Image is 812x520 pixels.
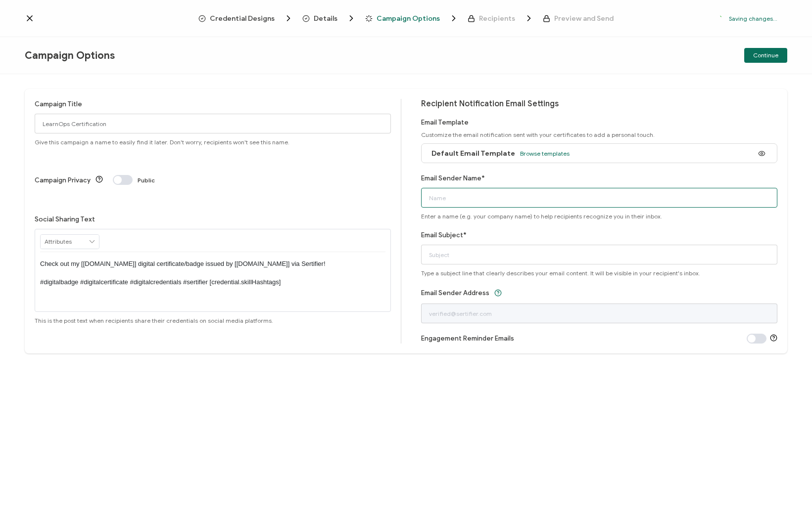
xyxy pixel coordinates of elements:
[753,52,778,58] span: Continue
[421,231,467,239] label: Email Subject*
[314,15,337,22] span: Details
[479,15,515,22] span: Recipients
[543,15,614,22] span: Preview and Send
[198,13,614,23] div: Breadcrumb
[468,13,534,23] span: Recipients
[421,119,469,126] label: Email Template
[421,335,514,342] label: Engagement Reminder Emails
[421,174,485,182] label: Email Sender Name*
[421,99,559,109] span: Recipient Notification Email Settings
[35,216,95,223] label: Social Sharing Text
[25,49,115,62] span: Campaign Options
[421,131,655,138] span: Customize the email notification sent with your certificates to add a personal touch.
[421,188,777,208] input: Name
[41,235,99,249] input: Attributes
[421,303,777,323] input: verified@sertifier.com
[35,317,273,324] span: This is the post text when recipients share their credentials on social media platforms.
[421,245,777,264] input: Subject
[365,13,459,23] span: Campaign Options
[377,15,440,22] span: Campaign Options
[302,13,356,23] span: Details
[554,15,614,22] span: Preview and Send
[198,13,293,23] span: Credential Designs
[35,114,391,133] input: Campaign Options
[744,48,787,63] button: Continue
[421,289,489,297] label: Email Sender Address
[35,100,82,108] label: Campaign Title
[729,15,777,22] p: Saving changes...
[431,149,515,158] span: Default Email Template
[421,269,700,277] span: Type a subject line that clearly describes your email content. It will be visible in your recipie...
[35,176,91,184] label: Campaign Privacy
[421,213,662,220] span: Enter a name (e.g. your company name) to help recipients recognize you in their inbox.
[35,138,289,146] span: Give this campaign a name to easily find it later. Don't worry, recipients won't see this name.
[642,408,812,520] iframe: Chat Widget
[520,150,570,157] span: Browse templates
[210,15,275,22] span: Credential Designs
[40,260,385,287] p: Check out my [[DOMAIN_NAME]] digital certificate/badge issued by [[DOMAIN_NAME]] via Sertifier! #...
[138,176,155,184] span: Public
